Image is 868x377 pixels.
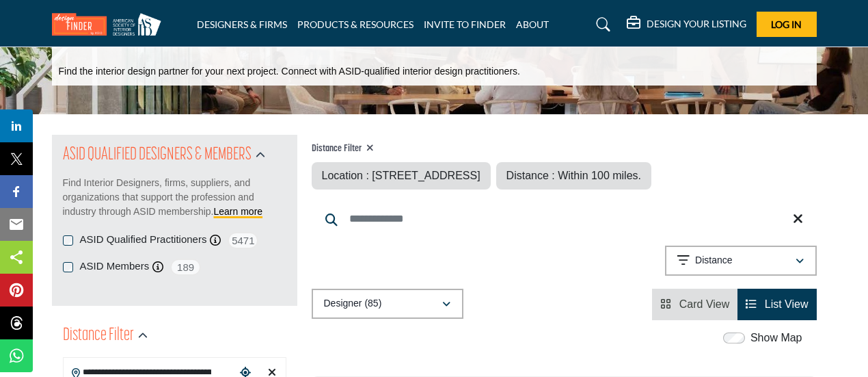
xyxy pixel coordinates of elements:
h2: ASID QUALIFIED DESIGNERS & MEMBERS [63,143,252,168]
a: DESIGNERS & FIRMS [197,18,287,30]
a: PRODUCTS & RESOURCES [297,18,413,30]
button: Designer (85) [312,289,463,319]
li: Card View [652,289,737,320]
h2: Distance Filter [63,324,134,348]
input: Search Keyword [312,203,817,235]
span: Log In [771,18,802,30]
label: Show Map [750,330,802,346]
p: Find Interior Designers, firms, suppliers, and organizations that support the profession and indu... [63,176,286,219]
h4: Distance Filter [312,143,652,155]
div: DESIGN YOUR LISTING [627,16,746,33]
span: List View [765,298,809,310]
label: ASID Qualified Practitioners [80,232,207,248]
button: Distance [665,246,817,276]
input: ASID Qualified Practitioners checkbox [63,235,73,246]
a: View Card [660,298,729,310]
input: ASID Members checkbox [63,262,73,272]
span: Card View [679,298,730,310]
a: ABOUT [516,18,549,30]
span: 189 [170,259,201,276]
span: Location : [STREET_ADDRESS] [322,170,480,181]
button: Log In [757,12,817,37]
h5: DESIGN YOUR LISTING [647,18,746,30]
a: Learn more [214,206,263,217]
label: ASID Members [80,259,150,274]
p: Designer (85) [324,297,382,311]
p: Find the interior design partner for your next project. Connect with ASID-qualified interior desi... [59,65,520,79]
p: Distance [695,254,732,268]
span: Distance : Within 100 miles. [506,170,641,181]
li: List View [737,289,816,320]
span: 5471 [228,232,258,249]
img: Site Logo [52,13,168,36]
a: INVITE TO FINDER [424,18,506,30]
a: View List [746,298,808,310]
a: Search [583,14,619,36]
